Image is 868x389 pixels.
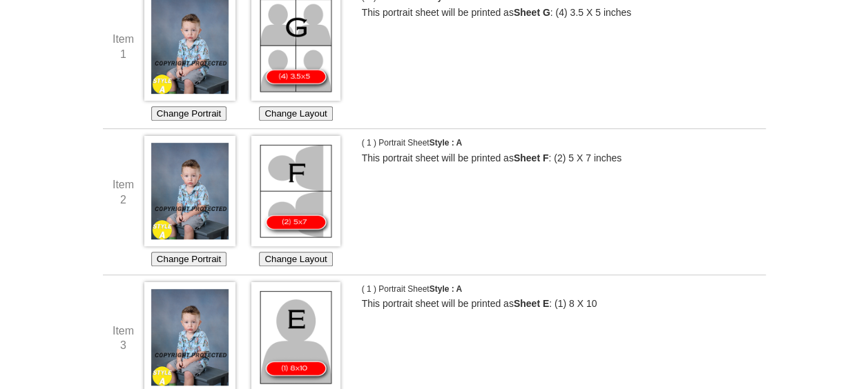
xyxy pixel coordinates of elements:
p: This portrait sheet will be printed as : (2) 5 X 7 inches [362,151,742,166]
p: ( 1 ) Portrait Sheet [362,136,500,151]
div: Item 1 [103,32,144,61]
button: Change Layout [259,252,332,266]
img: Choose Layout [251,136,340,246]
div: Choose which Image you'd like to use for this Portrait Sheet [144,136,234,267]
div: Item 3 [103,323,144,353]
span: Style : A [430,138,463,148]
button: Change Layout [259,106,332,121]
b: Sheet G [514,7,550,18]
p: ( 1 ) Portrait Sheet [362,282,500,297]
button: Change Portrait [151,106,226,121]
b: Sheet F [514,152,549,163]
b: Sheet E [514,298,549,309]
span: Style : A [430,284,463,294]
p: This portrait sheet will be printed as : (4) 3.5 X 5 inches [362,6,742,21]
img: Choose Image *1965_0003a*1965 [144,136,235,246]
div: Item 2 [103,177,144,207]
button: Change Portrait [151,252,226,266]
p: This portrait sheet will be printed as : (1) 8 X 10 [362,297,742,312]
div: Choose which Layout you would like for this Portrait Sheet [251,136,341,267]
